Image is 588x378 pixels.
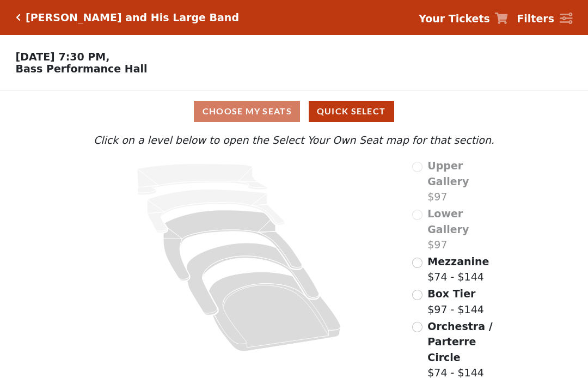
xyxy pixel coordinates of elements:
h5: [PERSON_NAME] and His Large Band [26,11,239,24]
a: Click here to go back to filters [16,14,21,21]
a: Filters [517,11,572,27]
span: Orchestra / Parterre Circle [427,320,492,363]
label: $97 - $144 [427,286,484,317]
span: Upper Gallery [427,160,469,187]
a: Your Tickets [419,11,508,27]
label: $74 - $144 [427,254,489,285]
path: Upper Gallery - Seats Available: 0 [137,164,267,195]
span: Box Tier [427,288,475,300]
path: Orchestra / Parterre Circle - Seats Available: 24 [209,272,341,351]
p: Click on a level below to open the Select Your Own Seat map for that section. [81,132,507,148]
label: $97 [427,206,507,253]
span: Mezzanine [427,255,489,267]
label: $97 [427,158,507,205]
span: Lower Gallery [427,208,469,235]
path: Lower Gallery - Seats Available: 0 [147,190,284,233]
strong: Your Tickets [419,13,490,25]
strong: Filters [517,13,554,25]
button: Quick Select [309,101,394,122]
